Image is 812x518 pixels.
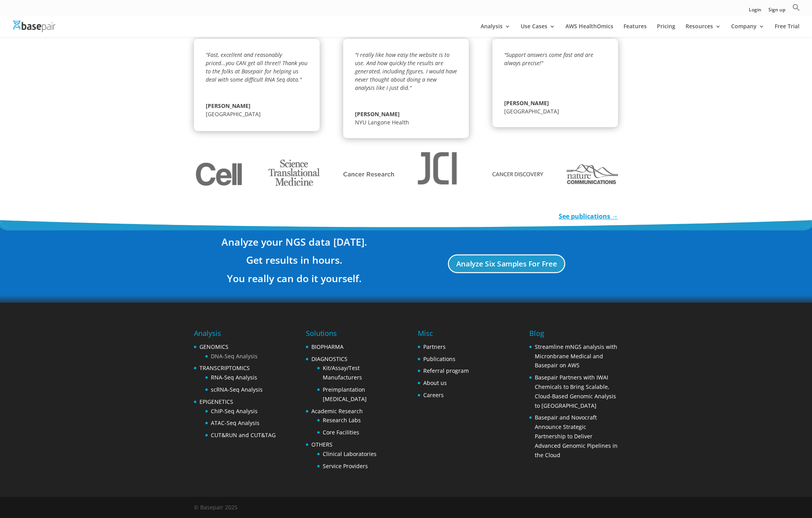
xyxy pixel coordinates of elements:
a: Analysis [481,24,510,37]
a: DNA-Seq Analysis [211,352,258,360]
a: ATAC-Seq Analysis [211,419,260,427]
a: Careers [423,391,444,399]
h3: You really can do it yourself. [194,271,394,289]
h4: Misc [418,328,469,342]
a: Features [624,24,647,37]
a: EPIGENETICS [199,398,233,405]
a: Kit/Assay/Test Manufacturers [323,364,362,381]
a: Research Labs [323,416,361,424]
h4: Blog [529,328,618,342]
a: CUT&RUN and CUT&TAG [211,431,276,439]
span: [PERSON_NAME] [206,102,308,110]
span: [GEOGRAPHIC_DATA] [504,108,559,115]
a: Analyze Six Samples For Free [448,254,565,273]
h4: Analysis [194,328,276,342]
a: Use Cases [521,24,555,37]
a: Pricing [657,24,675,37]
a: BIOPHARMA [311,343,344,350]
a: scRNA-Seq Analysis [211,386,263,393]
a: Basepair Partners with IWAI Chemicals to Bring Scalable, Cloud-Based Genomic Analysis to [GEOGRAP... [535,374,616,409]
a: Core Facilities [323,429,359,436]
span: [GEOGRAPHIC_DATA] [206,110,261,118]
a: DIAGNOSTICS [311,355,347,363]
a: ChIP-Seq Analysis [211,407,258,415]
a: Publications [423,355,455,363]
a: OTHERS [311,441,333,448]
a: Preimplantation [MEDICAL_DATA] [323,386,367,403]
a: Basepair and Novocraft Announce Strategic Partnership to Deliver Advanced Genomic Pipelines in th... [535,414,618,458]
span: [PERSON_NAME] [504,99,606,107]
a: Sign up [768,7,785,16]
img: Basepair [13,20,55,32]
a: Resources [686,24,721,37]
div: © Basepair 2025 [194,503,238,516]
a: TRANSCRIPTOMICS [199,364,250,372]
a: RNA-Seq Analysis [211,374,257,381]
a: Streamline mNGS analysis with Micronbrane Medical and Basepair on AWS [535,343,617,369]
iframe: Drift Widget Chat Controller [661,461,803,509]
svg: Search [792,4,800,11]
h4: Solutions [306,328,394,342]
span: NYU Langone Health [355,119,409,126]
em: "Support answers come fast and are always precise!" [504,51,593,67]
a: Company [731,24,764,37]
a: Service Providers [323,462,368,470]
a: Referral program [423,367,469,374]
a: AWS HealthOmics [565,24,613,37]
a: Clinical Laboratories [323,450,377,458]
a: Login [749,7,761,16]
a: About us [423,379,447,387]
a: See publications → [559,212,618,221]
em: "Fast, excellent and reasonably priced...you CAN get all three!! Thank you to the folks at Basepa... [206,51,307,83]
em: "I really like how easy the website is to use. And how quickly the results are generated, includi... [355,51,457,91]
a: Partners [423,343,446,350]
a: Search Icon Link [792,4,800,16]
span: [PERSON_NAME] [355,110,457,118]
a: Academic Research [311,407,363,415]
h3: Get results in hours. [194,253,394,271]
h3: Analyze your NGS data [DATE]. [194,235,394,253]
a: GENOMICS [199,343,229,350]
a: Free Trial [775,24,799,37]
